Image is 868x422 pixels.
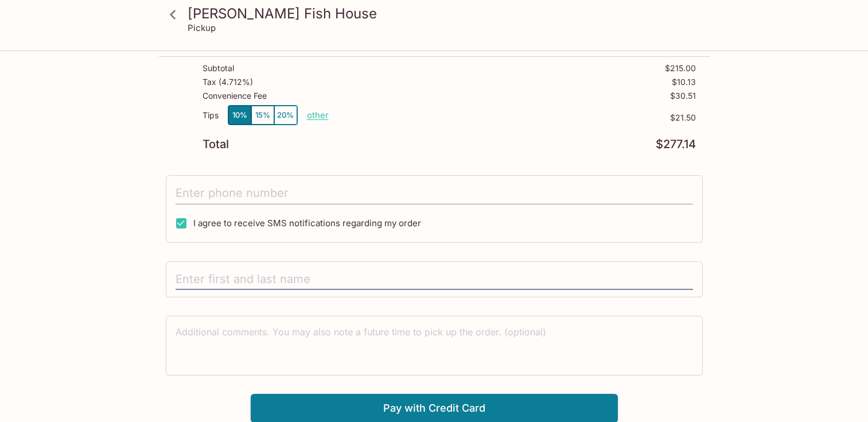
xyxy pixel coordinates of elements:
[656,139,696,150] p: $277.14
[203,111,219,120] p: Tips
[176,183,693,204] input: Enter phone number
[203,139,229,150] p: Total
[251,106,274,125] button: 15%
[193,218,421,229] span: I agree to receive SMS notifications regarding my order
[228,106,251,125] button: 10%
[274,106,297,125] button: 20%
[670,91,696,100] p: $30.51
[188,5,700,22] h3: [PERSON_NAME] Fish House
[203,91,267,100] p: Convenience Fee
[307,110,329,121] button: other
[188,22,216,33] p: Pickup
[665,64,696,73] p: $215.00
[672,78,696,87] p: $10.13
[176,269,693,291] input: Enter first and last name
[329,113,696,122] p: $21.50
[203,78,253,87] p: Tax ( 4.712% )
[203,64,234,73] p: Subtotal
